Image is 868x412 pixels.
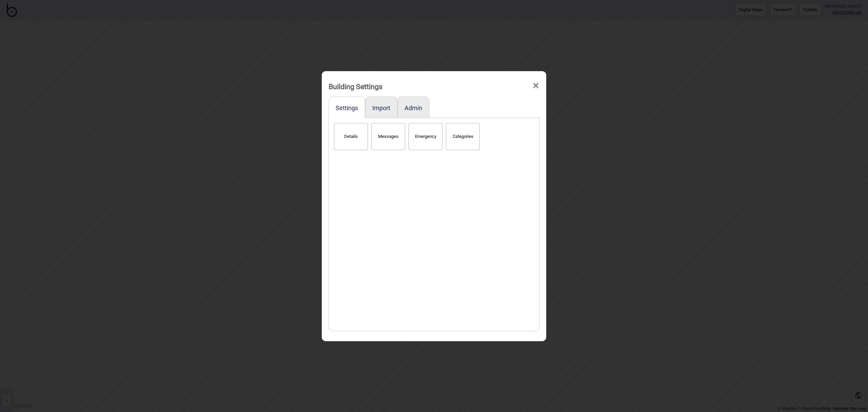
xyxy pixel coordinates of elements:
div: Building Settings [329,79,382,94]
button: Emergency [409,123,442,150]
span: × [532,75,539,97]
button: Import [372,104,390,111]
button: Settings [336,104,358,111]
button: Details [334,123,368,150]
button: Categories [446,123,480,150]
button: Admin [405,104,422,111]
button: Messages [371,123,405,150]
